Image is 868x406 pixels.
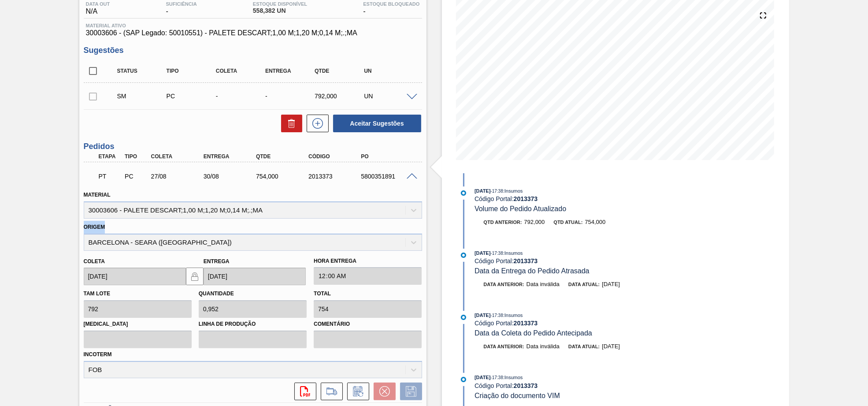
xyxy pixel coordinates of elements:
div: 792,000 [312,93,367,100]
div: 27/08/2025 [149,173,208,180]
div: UN [362,93,417,100]
div: Sugestão Manual [115,93,170,100]
div: Pedido em Trânsito [96,167,124,186]
img: atual [461,253,466,258]
label: [MEDICAL_DATA] [84,318,192,331]
div: Código [306,153,365,160]
label: Linha de Produção [199,318,307,331]
div: Entrega [263,68,318,74]
span: Estoque Bloqueado [363,1,419,7]
span: 792,000 [524,219,545,225]
div: Código Portal: [475,382,684,389]
div: Coleta [149,153,208,160]
span: - 17:38 [491,251,503,256]
img: locked [189,271,200,282]
label: Total [314,291,331,297]
span: Data atual: [568,344,600,349]
h3: Sugestões [84,46,422,55]
span: Data da Coleta do Pedido Antecipada [475,329,592,337]
label: Origem [84,224,105,230]
span: [DATE] [602,281,620,287]
span: Data da Entrega do Pedido Atrasada [475,267,590,275]
label: Tam lote [84,291,110,297]
div: UN [362,68,417,74]
div: Ir para Composição de Carga [316,383,343,400]
span: Data atual: [568,282,600,287]
label: Coleta [84,258,105,264]
span: : Insumos [503,250,523,256]
div: Nova sugestão [302,115,329,132]
div: Aceitar Sugestões [329,114,422,133]
div: Qtde [312,68,367,74]
div: Tipo [164,68,219,74]
div: - [263,93,318,100]
label: Hora Entrega [314,255,422,268]
div: - [163,1,199,15]
span: : Insumos [503,375,523,380]
span: Data anterior: [484,282,524,287]
span: Estoque Disponível [253,1,307,7]
span: 558,382 UN [253,7,307,14]
span: [DATE] [475,313,490,318]
input: dd/mm/yyyy [84,268,186,285]
div: 30/08/2025 [201,173,260,180]
label: Comentário [314,318,422,331]
div: Excluir Sugestões [277,115,302,132]
img: atual [461,377,466,382]
span: : Insumos [503,313,523,318]
div: Pedido de Compra [122,173,150,180]
span: [DATE] [602,343,620,350]
div: Cancelar pedido [369,383,396,400]
strong: 2013373 [514,320,538,327]
div: Tipo [122,153,150,160]
label: Incoterm [84,351,112,358]
strong: 2013373 [514,195,538,202]
div: - [361,1,422,15]
span: Qtd atual: [553,220,582,225]
div: Coleta [214,68,269,74]
span: Data anterior: [484,344,524,349]
span: Suficiência [166,1,197,7]
span: [DATE] [475,188,490,194]
span: - 17:38 [491,189,503,194]
div: 5800351891 [359,173,418,180]
strong: 2013373 [514,257,538,264]
p: PT [99,173,122,180]
img: atual [461,315,466,320]
span: - 17:38 [491,375,503,380]
strong: 2013373 [514,382,538,389]
div: PO [359,153,418,160]
label: Material [84,192,111,198]
span: Material ativo [86,23,420,28]
label: Entrega [204,258,230,264]
div: Código Portal: [475,257,684,264]
img: atual [461,190,466,196]
div: Entrega [201,153,260,160]
div: Status [115,68,170,74]
div: N/A [84,1,112,15]
div: 2013373 [306,173,365,180]
span: [DATE] [475,375,490,380]
span: Data out [86,1,110,7]
div: - [214,93,269,100]
div: Pedido de Compra [164,93,219,100]
span: Qtd anterior: [484,220,522,225]
button: Aceitar Sugestões [333,115,421,132]
span: Volume do Pedido Atualizado [475,205,566,212]
input: dd/mm/yyyy [204,268,306,285]
button: locked [186,268,204,285]
span: [DATE] [475,250,490,256]
span: 30003606 - (SAP Legado: 50010551) - PALETE DESCART;1,00 M;1,20 M;0,14 M;.;MA [86,29,420,37]
span: : Insumos [503,188,523,194]
span: Data inválida [527,281,560,287]
div: Informar alteração no pedido [343,383,369,400]
div: Etapa [96,153,124,160]
div: Código Portal: [475,320,684,327]
span: - 17:38 [491,313,503,318]
h3: Pedidos [84,142,422,151]
div: Salvar Pedido [396,383,422,400]
span: 754,000 [585,219,605,225]
div: Qtde [254,153,313,160]
span: Criação do documento VIM [475,392,560,399]
div: 754,000 [254,173,313,180]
